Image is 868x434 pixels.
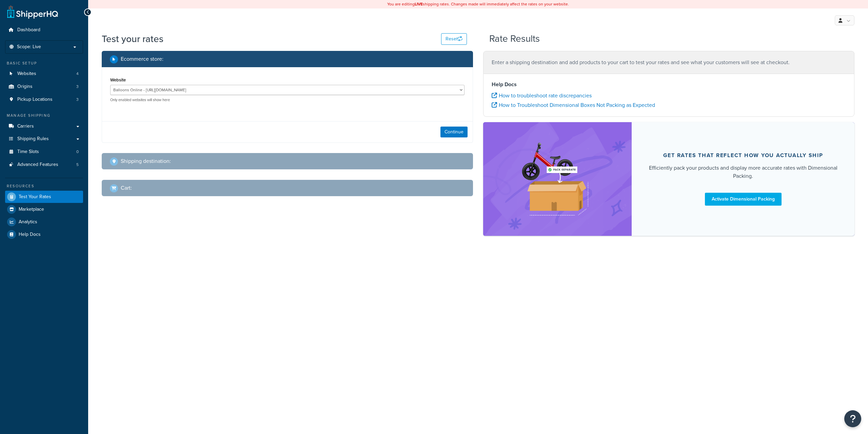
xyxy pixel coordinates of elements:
[441,33,467,45] button: Reset
[76,162,79,168] span: 5
[5,158,83,171] a: Advanced Features5
[17,44,41,50] span: Scope: Live
[19,194,51,200] span: Test Your Rates
[110,77,126,82] label: Website
[17,97,53,102] span: Pickup Locations
[17,149,39,155] span: Time Slots
[5,146,83,158] li: Time Slots
[844,410,861,427] button: Open Resource Center
[5,120,83,133] a: Carriers
[5,228,83,241] a: Help Docs
[415,1,423,7] b: LIVE
[19,232,41,238] span: Help Docs
[17,84,33,90] span: Origins
[492,101,655,109] a: How to Troubleshoot Dimensional Boxes Not Packing as Expected
[121,56,163,62] h2: Ecommerce store :
[492,58,846,67] p: Enter a shipping destination and add products to your cart to test your rates and see what your c...
[705,193,782,206] a: Activate Dimensional Packing
[5,93,83,106] a: Pickup Locations3
[5,146,83,158] a: Time Slots0
[663,152,823,159] div: Get rates that reflect how you actually ship
[102,32,163,45] h1: Test your rates
[17,71,36,77] span: Websites
[76,149,79,155] span: 0
[5,216,83,228] a: Analytics
[5,80,83,93] a: Origins3
[5,113,83,118] div: Manage Shipping
[5,93,83,106] li: Pickup Locations
[5,60,83,66] div: Basic Setup
[76,97,79,102] span: 3
[5,133,83,145] a: Shipping Rules
[489,34,540,44] h2: Rate Results
[17,124,34,129] span: Carriers
[121,185,132,191] h2: Cart :
[17,162,58,168] span: Advanced Features
[5,158,83,171] li: Advanced Features
[5,24,83,36] a: Dashboard
[17,136,49,142] span: Shipping Rules
[110,97,465,102] p: Only enabled websites will show here
[440,127,468,137] button: Continue
[76,71,79,77] span: 4
[492,80,846,89] h4: Help Docs
[19,207,44,212] span: Marketplace
[492,92,592,99] a: How to troubleshoot rate discrepancies
[76,84,79,90] span: 3
[5,68,83,80] li: Websites
[5,191,83,203] a: Test Your Rates
[515,132,600,225] img: feature-image-dim-d40ad3071a2b3c8e08177464837368e35600d3c5e73b18a22c1e4bb210dc32ac.png
[648,164,838,180] div: Efficiently pack your products and display more accurate rates with Dimensional Packing.
[5,203,83,215] a: Marketplace
[5,183,83,189] div: Resources
[19,219,37,225] span: Analytics
[5,68,83,80] a: Websites4
[121,158,171,164] h2: Shipping destination :
[17,27,40,33] span: Dashboard
[5,80,83,93] li: Origins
